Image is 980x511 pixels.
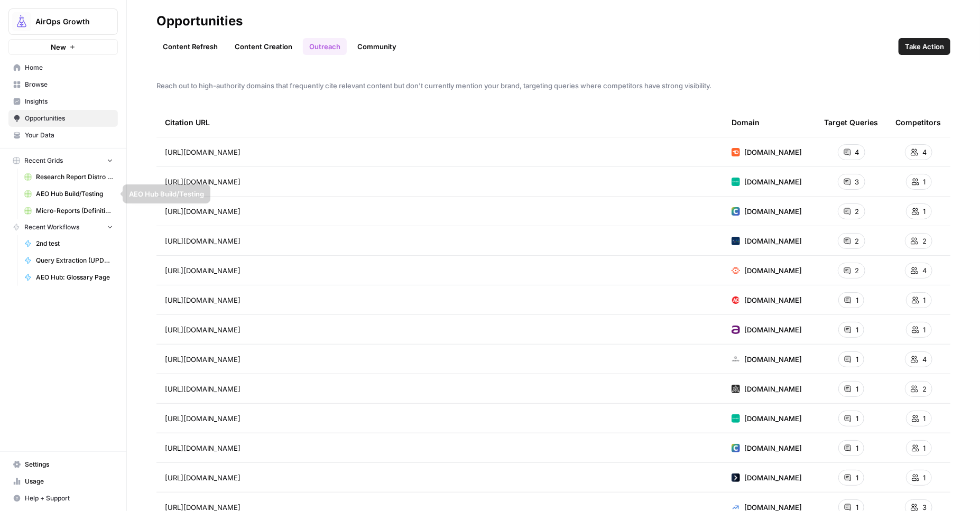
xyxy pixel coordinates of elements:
[8,127,118,144] a: Your Data
[732,266,740,275] img: domains-8594041.jpg
[8,76,118,93] a: Browse
[856,472,858,483] span: 1
[20,169,118,185] a: Research Report Distro Workflows
[165,236,241,246] span: [URL][DOMAIN_NAME]
[25,131,113,140] span: Your Data
[36,256,113,265] span: Query Extraction (UPDATES EXISTING RECORD - Do not alter)
[25,114,113,123] span: Opportunities
[165,472,241,483] span: [URL][DOMAIN_NAME]
[36,206,113,216] span: Micro-Reports (Definitions)
[922,236,927,246] span: 2
[922,147,927,157] span: 4
[156,13,243,30] div: Opportunities
[855,147,859,157] span: 4
[905,41,944,52] span: Take Action
[36,172,113,182] span: Research Report Distro Workflows
[351,38,403,55] a: Community
[732,355,740,364] img: domains-12842.jpg
[8,110,118,127] a: Opportunities
[732,385,740,393] img: domains-767589.jpg
[25,494,113,503] span: Help + Support
[36,273,113,282] span: AEO Hub: Glossary Page
[922,384,927,394] span: 2
[165,147,241,157] span: [URL][DOMAIN_NAME]
[156,38,224,55] a: Content Refresh
[20,235,118,252] a: 2nd test
[732,178,740,186] img: domains-15684.jpg
[744,472,802,483] span: [DOMAIN_NAME]
[732,108,760,137] div: Domain
[12,12,31,31] img: AirOps Growth Logo
[922,354,927,365] span: 4
[732,444,740,452] img: domains-4963.jpg
[855,176,859,187] span: 3
[8,59,118,76] a: Home
[165,384,241,394] span: [URL][DOMAIN_NAME]
[923,413,926,424] span: 1
[856,443,858,453] span: 1
[20,252,118,269] a: Query Extraction (UPDATES EXISTING RECORD - Do not alter)
[744,176,802,187] span: [DOMAIN_NAME]
[922,265,927,276] span: 4
[744,236,802,246] span: [DOMAIN_NAME]
[732,148,740,156] img: domains-3395.jpg
[20,269,118,286] a: AEO Hub: Glossary Page
[856,413,858,424] span: 1
[856,354,858,365] span: 1
[8,219,118,235] button: Recent Workflows
[744,295,802,305] span: [DOMAIN_NAME]
[923,176,926,187] span: 1
[156,80,950,91] span: Reach out to high-authority domains that frequently cite relevant content but don't currently men...
[25,460,113,469] span: Settings
[732,414,740,423] img: domains-15684.jpg
[24,156,63,165] span: Recent Grids
[228,38,299,55] a: Content Creation
[856,384,858,394] span: 1
[25,63,113,72] span: Home
[923,295,926,305] span: 1
[8,473,118,490] a: Usage
[895,108,941,137] div: Competitors
[165,206,241,217] span: [URL][DOMAIN_NAME]
[25,80,113,89] span: Browse
[856,324,858,335] span: 1
[8,153,118,169] button: Recent Grids
[8,93,118,110] a: Insights
[165,108,715,137] div: Citation URL
[744,354,802,365] span: [DOMAIN_NAME]
[744,147,802,157] span: [DOMAIN_NAME]
[165,354,241,365] span: [URL][DOMAIN_NAME]
[923,472,926,483] span: 1
[36,189,113,199] span: AEO Hub Build/Testing
[824,108,878,137] div: Target Queries
[855,265,859,276] span: 2
[856,295,858,305] span: 1
[165,443,241,453] span: [URL][DOMAIN_NAME]
[20,185,118,202] a: AEO Hub Build/Testing
[732,473,740,482] img: domains-57565.jpg
[35,16,99,27] span: AirOps Growth
[8,39,118,55] button: New
[51,42,66,52] span: New
[744,413,802,424] span: [DOMAIN_NAME]
[36,239,113,248] span: 2nd test
[732,207,740,216] img: domains-4963.jpg
[24,222,79,232] span: Recent Workflows
[303,38,347,55] a: Outreach
[165,295,241,305] span: [URL][DOMAIN_NAME]
[25,477,113,486] span: Usage
[744,384,802,394] span: [DOMAIN_NAME]
[165,413,241,424] span: [URL][DOMAIN_NAME]
[744,265,802,276] span: [DOMAIN_NAME]
[165,324,241,335] span: [URL][DOMAIN_NAME]
[855,206,859,217] span: 2
[20,202,118,219] a: Micro-Reports (Definitions)
[744,206,802,217] span: [DOMAIN_NAME]
[8,490,118,507] button: Help + Support
[25,97,113,106] span: Insights
[744,443,802,453] span: [DOMAIN_NAME]
[732,326,740,334] img: domains-318832.jpg
[899,38,950,55] button: Take Action
[923,443,926,453] span: 1
[8,8,118,35] button: Workspace: AirOps Growth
